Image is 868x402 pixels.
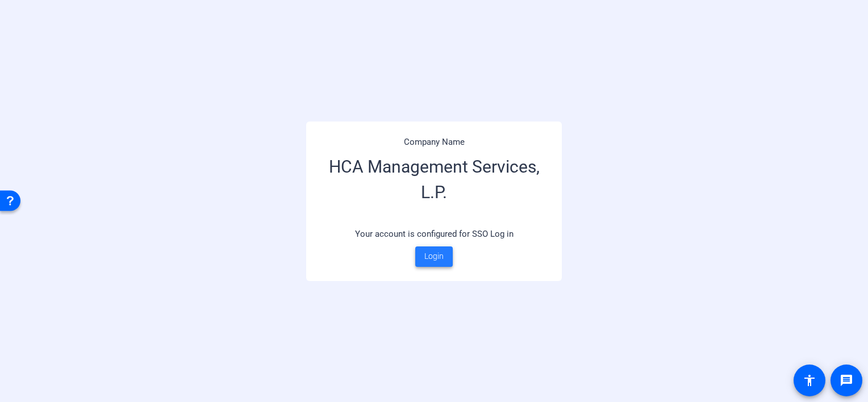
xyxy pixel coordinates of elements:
a: Login [415,246,453,267]
mat-icon: message [840,374,853,387]
p: Company Name [320,136,548,149]
p: Your account is configured for SSO Log in [320,222,548,246]
h3: HCA Management Services, L.P. [320,148,548,222]
span: Login [424,250,444,262]
mat-icon: accessibility [803,374,816,387]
